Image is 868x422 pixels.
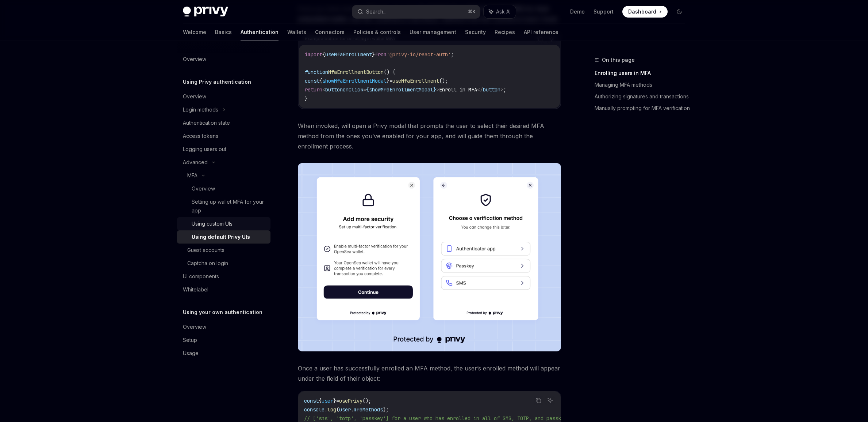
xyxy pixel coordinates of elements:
button: Ask AI [484,5,516,18]
span: mfaMethods [354,406,383,413]
span: Ask AI [496,8,511,15]
h5: Using Privy authentication [183,78,251,86]
a: Support [594,8,614,15]
span: user [322,397,333,404]
a: Logging users out [177,143,270,156]
span: Once a user has successfully enrolled an MFA method, the user’s enrolled method will appear under... [298,363,561,384]
span: } [333,397,336,404]
span: onClick [343,86,363,93]
a: Guest accounts [177,244,270,257]
a: Setting up wallet MFA for your app [177,195,270,217]
button: Search...⌘K [352,5,480,18]
img: dark logo [183,7,228,17]
a: Authentication [241,23,279,41]
span: // ['sms', 'totp', 'passkey'] for a user who has enrolled in all of SMS, TOTP, and passkey MFA [304,415,579,422]
span: Enroll in MFA [439,86,477,93]
span: On this page [602,56,635,64]
div: Setup [183,336,197,344]
span: import [305,51,322,58]
span: } [305,95,308,102]
div: Whitelabel [183,285,208,294]
span: console [304,406,324,413]
a: API reference [524,23,558,41]
div: Usage [183,349,199,358]
span: = [389,78,392,84]
a: Overview [177,90,270,103]
span: } [387,78,389,84]
a: Demo [570,8,585,15]
a: Overview [177,53,270,66]
span: { [366,86,369,93]
span: Dashboard [628,8,656,15]
span: ( [336,406,339,413]
a: Enrolling users in MFA [595,67,691,79]
a: Manually prompting for MFA verification [595,102,691,114]
div: Captcha on login [187,259,228,268]
a: Security [465,23,486,41]
span: usePrivy [339,397,362,404]
span: ; [503,86,506,93]
span: useMfaEnrollment [392,78,439,84]
span: button [325,86,343,93]
a: Usage [177,347,270,360]
span: { [322,51,325,58]
span: } [433,86,436,93]
span: () { [384,69,395,75]
span: } [372,51,375,58]
span: useMfaEnrollment [325,51,372,58]
a: Basics [215,23,232,41]
a: Authentication state [177,116,270,129]
span: < [322,86,325,93]
span: > [500,86,503,93]
h5: Using your own authentication [183,308,262,317]
span: ; [451,51,454,58]
a: Overview [177,320,270,334]
span: const [305,78,319,84]
span: (); [439,78,448,84]
a: Recipes [495,23,515,41]
a: Welcome [183,23,206,41]
div: Logging users out [183,145,226,154]
a: Managing MFA methods [595,79,691,91]
span: return [305,86,322,93]
a: UI components [177,270,270,283]
div: Overview [183,92,206,101]
a: Whitelabel [177,283,270,296]
div: Search... [366,7,387,16]
span: button [483,86,500,93]
div: Access tokens [183,132,218,140]
span: user [339,406,351,413]
span: showMfaEnrollmentModal [369,86,433,93]
div: Overview [183,55,206,64]
a: User management [410,23,456,41]
div: Guest accounts [187,246,224,255]
span: = [363,86,366,93]
div: MFA [187,171,197,180]
span: showMfaEnrollmentModal [322,78,387,84]
div: Advanced [183,158,208,167]
button: Copy the contents from the code block [534,396,543,405]
a: Connectors [315,23,345,41]
span: When invoked, will open a Privy modal that prompts the user to select their desired MFA method fr... [298,121,561,151]
span: MfaEnrollmentButton [328,69,384,75]
span: function [305,69,328,75]
span: const [304,397,319,404]
a: Using custom UIs [177,217,270,230]
a: Access tokens [177,129,270,143]
div: UI components [183,272,219,281]
span: '@privy-io/react-auth' [387,51,451,58]
a: Using default Privy UIs [177,230,270,244]
span: { [319,78,322,84]
div: Overview [183,323,206,331]
span: from [375,51,387,58]
span: . [351,406,354,413]
a: Authorizing signatures and transactions [595,91,691,102]
span: . [324,406,327,413]
div: Using default Privy UIs [192,233,250,241]
a: Policies & controls [353,23,401,41]
a: Wallets [287,23,306,41]
a: Captcha on login [177,257,270,270]
button: Toggle dark mode [673,6,685,18]
div: Authentication state [183,118,230,127]
a: Overview [177,182,270,195]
